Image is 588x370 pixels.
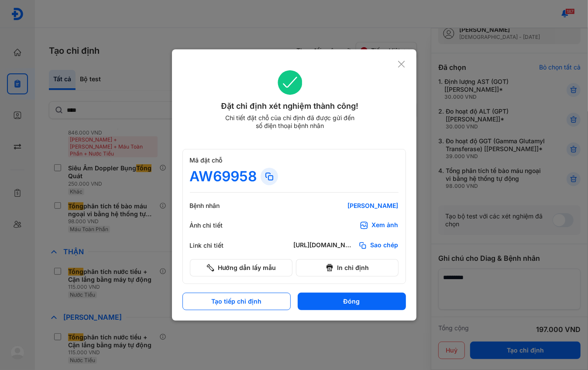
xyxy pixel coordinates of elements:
div: Bệnh nhân [190,202,242,210]
button: Tạo tiếp chỉ định [182,293,291,310]
div: [PERSON_NAME] [294,202,399,210]
button: Đóng [298,293,406,310]
div: Ảnh chi tiết [190,221,242,229]
div: Đặt chỉ định xét nghiệm thành công! [182,100,398,112]
button: In chỉ định [296,259,399,277]
div: Mã đặt chỗ [190,156,399,164]
div: Xem ảnh [372,221,399,230]
span: Sao chép [371,241,399,250]
div: [URL][DOMAIN_NAME] [294,241,355,250]
div: AW69958 [190,168,257,185]
div: Link chi tiết [190,242,242,249]
button: Hướng dẫn lấy mẫu [190,259,292,277]
div: Chi tiết đặt chỗ của chỉ định đã được gửi đến số điện thoại bệnh nhân [221,114,358,130]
